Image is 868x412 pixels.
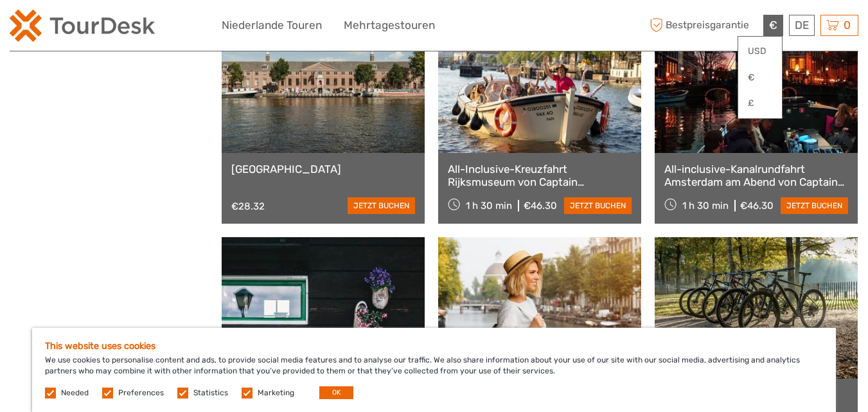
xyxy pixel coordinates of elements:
[348,197,415,214] a: jetzt buchen
[222,16,322,35] a: Niederlande Touren
[148,20,163,35] button: Open LiveChat chat widget
[738,92,782,115] a: £
[646,15,760,36] span: Bestpreisgarantie
[61,388,89,399] label: Needed
[319,386,353,399] button: OK
[842,19,853,31] span: 0
[664,163,848,189] a: All-inclusive-Kanalrundfahrt Amsterdam am Abend von Captain [PERSON_NAME]
[781,197,848,214] a: jetzt buchen
[789,15,815,36] div: DE
[466,200,512,211] span: 1 h 30 min
[45,341,823,352] h5: This website uses cookies
[740,200,774,211] div: €46.30
[10,10,155,42] img: 2254-3441b4b5-4e5f-4d00-b396-31f1d84a6ebf_logo_small.png
[258,388,294,399] label: Marketing
[738,66,782,89] a: €
[231,163,415,175] a: [GEOGRAPHIC_DATA]
[682,200,729,211] span: 1 h 30 min
[193,388,228,399] label: Statistics
[564,197,632,214] a: jetzt buchen
[738,40,782,63] a: USD
[32,328,836,412] div: We use cookies to personalise content and ads, to provide social media features and to analyse ou...
[231,201,265,212] div: €28.32
[18,22,145,33] p: We're away right now. Please check back later!
[118,388,164,399] label: Preferences
[448,163,632,189] a: All-Inclusive-Kreuzfahrt Rijksmuseum von Captain [PERSON_NAME]
[344,16,435,35] a: Mehrtagestouren
[524,200,557,211] div: €46.30
[769,19,777,31] span: €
